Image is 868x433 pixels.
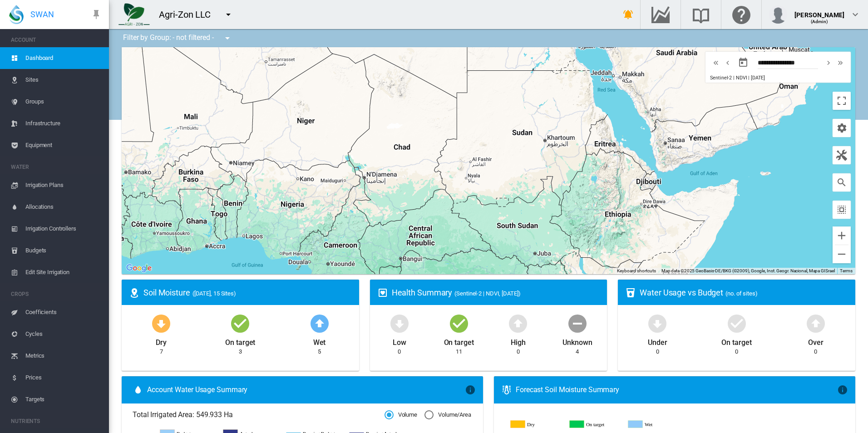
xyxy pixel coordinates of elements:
button: icon-menu-down [218,29,237,47]
div: 11 [456,348,462,356]
div: 7 [160,348,163,356]
md-radio-button: Volume/Area [424,411,471,419]
md-icon: icon-arrow-up-bold-circle [507,312,529,334]
md-icon: icon-bell-ring [623,9,634,20]
md-icon: icon-chevron-right [824,57,833,68]
span: Sites [25,69,102,91]
button: Zoom out [833,245,851,263]
md-icon: icon-arrow-up-bold-circle [309,312,330,334]
span: Cycles [25,323,102,345]
md-icon: icon-checkbox-marked-circle [726,312,748,334]
div: 0 [656,348,659,356]
button: icon-chevron-double-left [710,57,722,68]
div: 3 [239,348,242,356]
span: ([DATE], 15 Sites) [192,290,236,297]
div: Soil Moisture [143,287,352,298]
md-icon: icon-map-marker-radius [129,287,140,298]
md-icon: Search the knowledge base [690,9,712,20]
a: Open this area in Google Maps (opens a new window) [124,262,154,274]
md-icon: icon-thermometer-lines [501,384,512,395]
img: 7FicoSLW9yRjj7F2+0uvjPufP+ga39vogPu+G1+wvBtcm3fNv859aGr42DJ5pXiEAAAAAAAAAAAAAAAAAAAAAAAAAAAAAAAAA... [118,3,150,26]
span: Irrigation Controllers [25,218,102,240]
span: NUTRIENTS [11,414,102,428]
img: profile.jpg [769,5,787,24]
md-icon: icon-chevron-down [850,9,861,20]
div: High [511,334,526,348]
span: Budgets [25,240,102,261]
div: 0 [814,348,817,356]
span: Targets [25,389,102,410]
md-icon: icon-checkbox-marked-circle [448,312,470,334]
button: icon-bell-ring [619,5,637,24]
md-icon: icon-arrow-down-bold-circle [150,312,172,334]
div: 0 [398,348,401,356]
md-icon: icon-menu-down [222,33,233,44]
button: md-calendar [734,54,752,72]
md-icon: icon-minus-circle [567,312,588,334]
md-radio-button: Volume [385,411,417,419]
md-icon: icon-water [133,384,143,395]
div: Filter by Group: - not filtered - [116,29,239,47]
md-icon: icon-chevron-left [723,57,733,68]
button: Keyboard shortcuts [617,268,656,274]
span: Prices [25,367,102,389]
span: CROPS [11,287,102,301]
div: Wet [313,334,326,348]
div: 0 [517,348,520,356]
span: Dashboard [25,47,102,69]
div: Low [393,334,406,348]
div: [PERSON_NAME] [794,7,844,16]
div: Under [648,334,667,348]
md-icon: icon-information [465,384,476,395]
div: Water Usage vs Budget [640,287,848,298]
button: icon-chevron-double-right [834,57,846,68]
span: Irrigation Plans [25,174,102,196]
img: SWAN-Landscape-Logo-Colour-drop.png [9,5,24,24]
div: 5 [318,348,321,356]
div: Forecast Soil Moisture Summary [516,385,837,395]
span: SWAN [30,9,54,20]
span: Map data ©2025 GeoBasis-DE/BKG (©2009), Google, Inst. Geogr. Nacional, Mapa GISrael [661,268,835,273]
md-icon: Click here for help [730,9,752,20]
div: Health Summary [392,287,600,298]
md-icon: icon-magnify [836,177,847,188]
g: Wet [628,420,680,428]
md-icon: Go to the Data Hub [650,9,671,20]
button: Toggle fullscreen view [833,92,851,110]
span: Infrastructure [25,113,102,134]
span: WATER [11,160,102,174]
button: icon-cog [833,119,851,137]
md-icon: icon-arrow-down-bold-circle [646,312,668,334]
span: | [DATE] [748,75,764,81]
md-icon: icon-cup-water [625,287,636,298]
button: icon-chevron-right [823,57,834,68]
div: Unknown [562,334,592,348]
md-icon: icon-chevron-double-right [835,57,845,68]
span: Account Water Usage Summary [147,385,465,395]
md-icon: icon-heart-box-outline [377,287,388,298]
span: Total Irrigated Area: 549.933 Ha [133,410,385,420]
span: Metrics [25,345,102,367]
div: Agri-Zon LLC [159,8,219,21]
button: icon-menu-down [219,5,237,24]
div: On target [721,334,751,348]
md-icon: icon-checkbox-marked-circle [229,312,251,334]
button: icon-select-all [833,201,851,219]
span: (Admin) [811,19,829,24]
span: (Sentinel-2 | NDVI, [DATE]) [454,290,520,297]
button: icon-magnify [833,173,851,192]
span: Sentinel-2 | NDVI [710,75,747,81]
button: Zoom in [833,226,851,245]
md-icon: icon-select-all [836,204,847,215]
div: 0 [735,348,738,356]
span: ACCOUNT [11,33,102,47]
div: On target [444,334,474,348]
span: Equipment [25,134,102,156]
md-icon: icon-chevron-double-left [711,57,721,68]
a: Terms [840,268,853,273]
g: On target [570,420,621,428]
md-icon: icon-arrow-down-bold-circle [389,312,410,334]
md-icon: icon-information [837,384,848,395]
span: Coefficients [25,301,102,323]
div: On target [225,334,255,348]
